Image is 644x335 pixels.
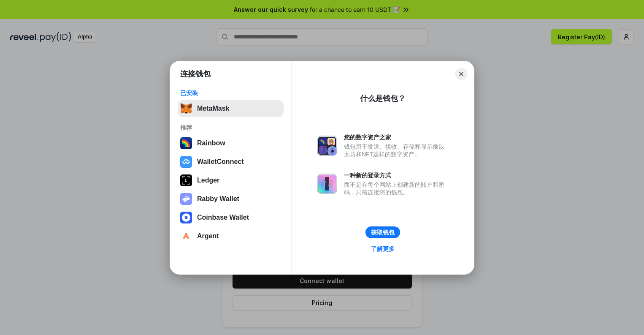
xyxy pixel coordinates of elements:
img: svg+xml,%3Csvg%20width%3D%22120%22%20height%3D%22120%22%20viewBox%3D%220%200%20120%20120%22%20fil... [180,137,192,149]
div: Rainbow [197,139,225,147]
img: svg+xml,%3Csvg%20xmlns%3D%22http%3A%2F%2Fwww.w3.org%2F2000%2Fsvg%22%20width%3D%2228%22%20height%3... [180,174,192,186]
img: svg+xml,%3Csvg%20width%3D%2228%22%20height%3D%2228%22%20viewBox%3D%220%200%2028%2028%22%20fill%3D... [180,230,192,242]
img: svg+xml,%3Csvg%20xmlns%3D%22http%3A%2F%2Fwww.w3.org%2F2000%2Fsvg%22%20fill%3D%22none%22%20viewBox... [180,193,192,205]
div: Rabby Wallet [197,195,239,203]
div: Coinbase Wallet [197,214,249,221]
button: Rainbow [178,135,284,152]
img: svg+xml,%3Csvg%20width%3D%2228%22%20height%3D%2228%22%20viewBox%3D%220%200%2028%2028%22%20fill%3D... [180,212,192,223]
button: Close [455,68,467,80]
div: Argent [197,232,219,240]
img: svg+xml,%3Csvg%20fill%3D%22none%22%20height%3D%2233%22%20viewBox%3D%220%200%2035%2033%22%20width%... [180,103,192,114]
button: MetaMask [178,100,284,117]
div: 已安装 [180,89,281,97]
div: 了解更多 [371,245,395,253]
div: 推荐 [180,124,281,131]
div: 一种新的登录方式 [344,172,449,179]
div: WalletConnect [197,158,244,166]
button: Coinbase Wallet [178,209,284,226]
h1: 连接钱包 [180,69,211,79]
a: 了解更多 [366,243,400,254]
div: 钱包用于发送、接收、存储和显示像以太坊和NFT这样的数字资产。 [344,143,449,158]
div: 而不是在每个网站上创建新的账户和密码，只需连接您的钱包。 [344,181,449,196]
div: 什么是钱包？ [360,93,406,103]
div: 您的数字资产之家 [344,133,449,141]
img: svg+xml,%3Csvg%20width%3D%2228%22%20height%3D%2228%22%20viewBox%3D%220%200%2028%2028%22%20fill%3D... [180,156,192,168]
div: Ledger [197,177,219,184]
button: Ledger [178,172,284,189]
img: svg+xml,%3Csvg%20xmlns%3D%22http%3A%2F%2Fwww.w3.org%2F2000%2Fsvg%22%20fill%3D%22none%22%20viewBox... [317,174,337,194]
div: 获取钱包 [371,229,395,236]
button: WalletConnect [178,153,284,170]
img: svg+xml,%3Csvg%20xmlns%3D%22http%3A%2F%2Fwww.w3.org%2F2000%2Fsvg%22%20fill%3D%22none%22%20viewBox... [317,136,337,156]
button: Argent [178,228,284,245]
div: MetaMask [197,105,229,112]
button: 获取钱包 [365,226,400,238]
button: Rabby Wallet [178,191,284,207]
